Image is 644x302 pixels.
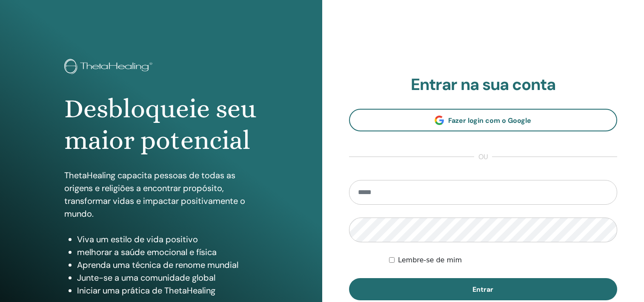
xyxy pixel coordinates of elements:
li: Viva um estilo de vida positivo [77,233,258,246]
li: Aprenda uma técnica de renome mundial [77,258,258,271]
p: ThetaHealing capacita pessoas de todas as origens e religiões a encontrar propósito, transformar ... [64,169,258,220]
a: Fazer login com o Google [349,109,618,131]
span: Entrar [472,285,493,294]
h2: Entrar na sua conta [349,75,618,95]
label: Lembre-se de mim [398,255,462,265]
span: ou [474,152,492,162]
span: Fazer login com o Google [448,116,531,125]
li: melhorar a saúde emocional e física [77,246,258,258]
div: Keep me authenticated indefinitely or until I manually logout [389,255,617,265]
li: Junte-se a uma comunidade global [77,271,258,284]
h1: Desbloqueie seu maior potencial [64,93,258,157]
button: Entrar [349,278,618,300]
li: Iniciar uma prática de ThetaHealing [77,284,258,297]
